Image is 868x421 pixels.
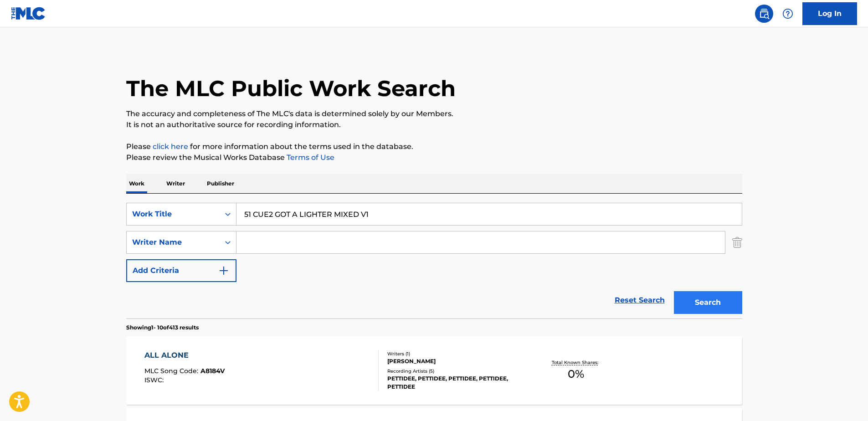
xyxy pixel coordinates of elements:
[732,231,742,254] img: Delete Criterion
[674,291,742,314] button: Search
[144,350,225,361] div: ALL ALONE
[126,108,742,119] p: The accuracy and completeness of The MLC's data is determined solely by our Members.
[126,152,742,163] p: Please review the Musical Works Database
[126,323,199,332] p: Showing 1 - 10 of 413 results
[218,265,229,276] img: 9d2ae6d4665cec9f34b9.svg
[387,375,525,391] div: PETTIDEE, PETTIDEE, PETTIDEE, PETTIDEE, PETTIDEE
[164,174,188,193] p: Writer
[610,290,669,310] a: Reset Search
[126,119,742,130] p: It is not an authoritative source for recording information.
[132,237,214,248] div: Writer Name
[126,203,742,318] form: Search Form
[779,5,797,23] div: Help
[126,336,742,405] a: ALL ALONEMLC Song Code:A8184VISWC:Writers (1)[PERSON_NAME]Recording Artists (5)PETTIDEE, PETTIDEE...
[200,367,225,375] span: A8184V
[755,5,773,23] a: Public Search
[387,350,525,357] div: Writers ( 1 )
[802,2,857,25] a: Log In
[387,368,525,375] div: Recording Artists ( 5 )
[759,8,770,19] img: search
[782,8,793,19] img: help
[144,376,166,384] span: ISWC :
[144,367,200,375] span: MLC Song Code :
[126,141,742,152] p: Please for more information about the terms used in the database.
[153,142,188,151] a: click here
[126,259,236,282] button: Add Criteria
[204,174,237,193] p: Publisher
[387,357,525,365] div: [PERSON_NAME]
[285,153,334,162] a: Terms of Use
[132,209,214,220] div: Work Title
[11,7,46,20] img: MLC Logo
[126,75,456,102] h1: The MLC Public Work Search
[552,359,601,366] p: Total Known Shares:
[126,174,147,193] p: Work
[568,366,584,382] span: 0 %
